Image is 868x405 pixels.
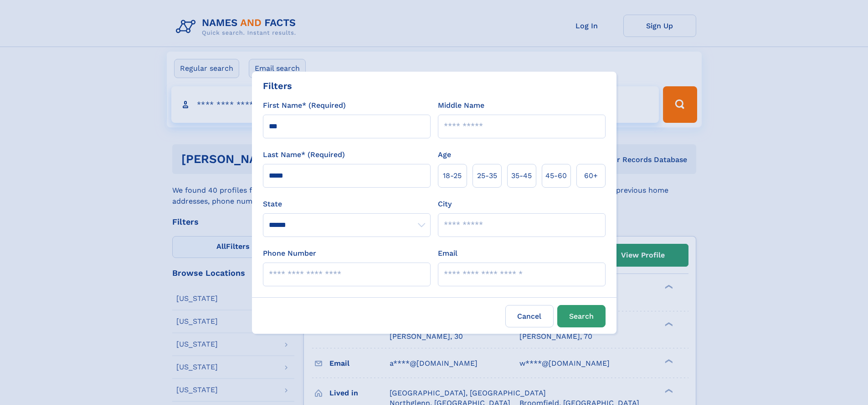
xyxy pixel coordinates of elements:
[263,100,346,111] label: First Name* (Required)
[438,199,452,210] label: City
[505,305,554,327] label: Cancel
[438,100,484,111] label: Middle Name
[443,170,462,181] span: 18‑25
[438,248,457,259] label: Email
[263,79,292,93] div: Filters
[511,170,532,181] span: 35‑45
[584,170,598,181] span: 60+
[545,170,567,181] span: 45‑60
[438,149,451,160] label: Age
[263,149,345,160] label: Last Name* (Required)
[263,199,431,210] label: State
[477,170,497,181] span: 25‑35
[263,248,316,259] label: Phone Number
[557,305,606,327] button: Search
